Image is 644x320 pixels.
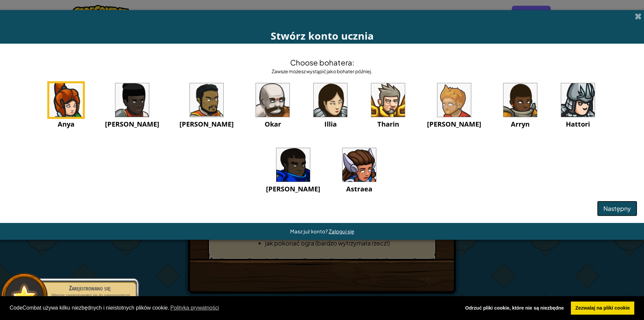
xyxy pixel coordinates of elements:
[290,228,328,234] font: Masz już konto?
[256,83,289,117] img: portrait.png
[169,303,220,313] a: dowiedz się więcej o plikach cookie
[503,83,537,117] img: portrait.png
[603,204,631,212] font: Następny
[58,120,74,129] font: Anya
[179,120,234,129] font: [PERSON_NAME]
[571,302,634,315] a: zezwól na pliki cookie
[51,293,130,302] font: Właśnie zarejestrowałeś się do najwspanialszej gry kodowania.
[566,120,590,129] font: Hattori
[346,184,372,193] font: Astraea
[371,83,405,117] img: portrait.png
[465,305,564,311] font: Odrzuć pliki cookie, które nie są niezbędne
[437,83,471,117] img: portrait.png
[10,305,169,311] font: CodeCombat używa kilku niezbędnych i nieistotnych plików cookie.
[266,184,320,193] font: [PERSON_NAME]
[377,120,399,129] font: Tharin
[290,58,354,67] font: Choose bohatera:
[170,305,219,311] font: Polityka prywatności
[511,120,530,129] font: Arryn
[105,120,159,129] font: [PERSON_NAME]
[329,228,354,234] a: Zaloguj się
[427,120,481,129] font: [PERSON_NAME]
[271,29,374,43] font: Stwórz konto ucznia
[49,83,83,117] img: portrait.png
[461,302,568,315] a: odrzuć pliki cookie
[575,305,630,311] font: Zezwalaj na pliki cookie
[9,281,40,311] img: default.png
[265,120,281,129] font: Okar
[324,120,337,129] font: Illia
[115,83,149,117] img: portrait.png
[190,83,223,117] img: portrait.png
[561,83,595,117] img: portrait.png
[272,68,372,74] font: Zawsze możesz wystąpić jako bohater później.
[276,148,310,182] img: portrait.png
[342,148,376,182] img: portrait.png
[597,201,637,216] button: Następny
[69,283,111,292] font: Zarejestrowano się
[314,83,347,117] img: portrait.png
